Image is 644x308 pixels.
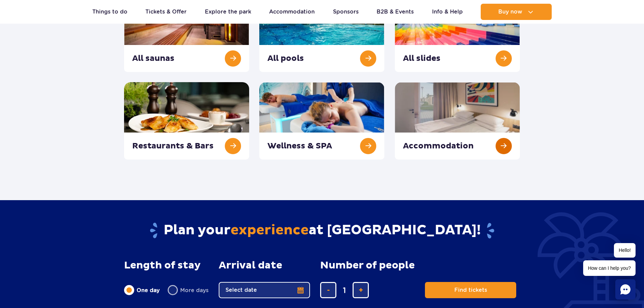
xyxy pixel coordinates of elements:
[425,282,516,298] button: Find tickets
[269,4,315,20] a: Accommodation
[92,4,127,20] a: Things to do
[145,4,187,20] a: Tickets & Offer
[432,4,463,20] a: Info & Help
[231,222,309,239] span: experience
[168,283,209,297] label: More days
[333,4,359,20] a: Sponsors
[219,260,282,271] span: Arrival date
[124,260,201,271] span: Length of stay
[353,282,369,298] button: add ticket
[377,4,414,20] a: B2B & Events
[124,260,520,298] form: Planning your visit to Park of Poland
[614,243,636,258] span: Hello!
[481,4,552,20] button: Buy now
[583,260,636,276] span: How can I help you?
[498,9,522,15] span: Buy now
[320,260,415,271] span: Number of people
[454,287,487,293] span: Find tickets
[205,4,251,20] a: Explore the park
[219,282,310,298] button: Select date
[124,283,160,297] label: One day
[615,279,636,300] div: Chat
[320,282,336,298] button: remove ticket
[336,282,353,298] input: number of tickets
[124,222,520,239] h2: Plan your at [GEOGRAPHIC_DATA]!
